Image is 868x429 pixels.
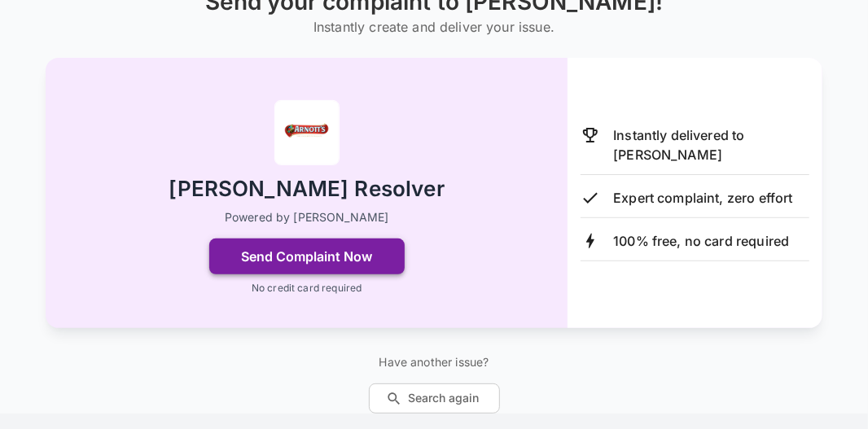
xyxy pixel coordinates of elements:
p: 100% free, no card required [613,231,789,251]
p: Powered by [PERSON_NAME] [225,209,389,225]
h6: Instantly create and deliver your issue. [205,15,664,38]
p: No credit card required [252,281,362,295]
button: Send Complaint Now [209,239,405,274]
h2: [PERSON_NAME] Resolver [169,175,445,204]
button: Search again [369,383,500,414]
img: Arnott's [274,100,340,165]
p: Instantly delivered to [PERSON_NAME] [613,125,809,164]
p: Have another issue? [369,354,500,370]
p: Expert complaint, zero effort [613,188,792,208]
